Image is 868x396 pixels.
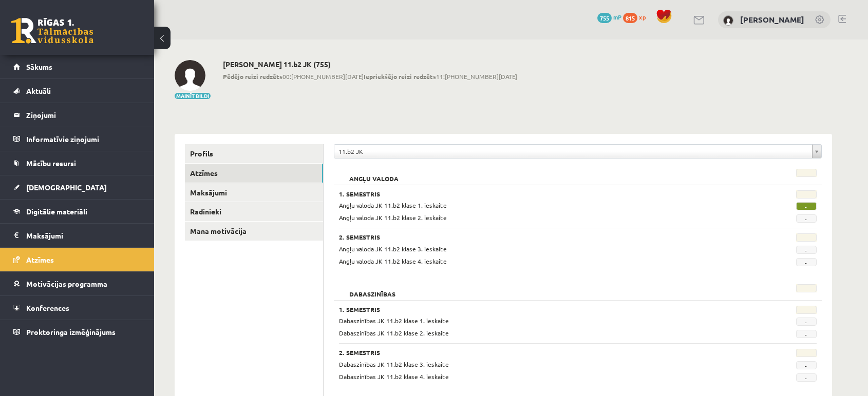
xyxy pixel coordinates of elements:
[185,202,323,221] a: Radinieki
[26,207,87,216] span: Digitālie materiāli
[339,213,447,222] span: Angļu valoda JK 11.b2 klase 2. ieskaite
[339,306,734,313] h3: 1. Semestris
[597,13,612,23] span: 755
[339,257,447,265] span: Angļu valoda JK 11.b2 klase 4. ieskaite
[639,13,646,21] span: xp
[13,272,141,295] a: Motivācijas programma
[13,55,141,78] a: Sākums
[13,127,141,151] a: Informatīvie ziņojumi
[796,246,817,254] span: -
[26,127,141,151] legend: Informatīvie ziņojumi
[13,175,141,199] a: [DEMOGRAPHIC_DATA]
[26,183,107,192] span: [DEMOGRAPHIC_DATA]
[796,258,817,266] span: -
[339,349,734,356] h3: 2. Semestris
[339,233,734,241] h3: 2. Semestris
[26,86,51,95] span: Aktuāli
[796,361,817,369] span: -
[796,318,817,326] span: -
[13,151,141,175] a: Mācību resursi
[623,13,637,23] span: 815
[339,201,447,209] span: Angļu valoda JK 11.b2 klase 1. ieskaite
[223,60,517,69] h2: [PERSON_NAME] 11.b2 JK (755)
[223,72,517,81] span: 00:[PHONE_NUMBER][DATE] 11:[PHONE_NUMBER][DATE]
[13,320,141,344] a: Proktoringa izmēģinājums
[223,72,282,81] b: Pēdējo reizi redzēts
[623,13,651,21] a: 815 xp
[185,222,323,241] a: Mana motivācija
[796,330,817,338] span: -
[185,164,323,183] a: Atzīmes
[740,14,804,25] a: [PERSON_NAME]
[26,279,107,288] span: Motivācijas programma
[339,329,449,337] span: Dabaszinības JK 11.b2 klase 2. ieskaite
[339,316,449,325] span: Dabaszinības JK 11.b2 klase 1. ieskaite
[339,169,409,179] h2: Angļu valoda
[13,103,141,127] a: Ziņojumi
[339,190,734,197] h3: 1. Semestris
[13,248,141,271] a: Atzīmes
[597,13,621,21] a: 755 mP
[175,60,205,91] img: Arnolds Mikuličs
[11,18,93,44] a: Rīgas 1. Tālmācības vidusskola
[185,144,323,163] a: Profils
[26,103,141,127] legend: Ziņojumi
[339,372,449,381] span: Dabaszinības JK 11.b2 klase 4. ieskaite
[364,72,436,81] b: Iepriekšējo reizi redzēts
[13,296,141,320] a: Konferences
[13,79,141,103] a: Aktuāli
[175,93,211,99] button: Mainīt bildi
[796,214,817,223] span: -
[26,224,141,247] legend: Maksājumi
[334,145,821,158] a: 11.b2 JK
[26,255,54,264] span: Atzīmes
[339,245,447,253] span: Angļu valoda JK 11.b2 klase 3. ieskaite
[13,200,141,223] a: Digitālie materiāli
[339,284,406,294] h2: Dabaszinības
[26,159,76,168] span: Mācību resursi
[796,373,817,382] span: -
[185,183,323,202] a: Maksājumi
[26,327,116,336] span: Proktoringa izmēģinājums
[338,145,808,158] span: 11.b2 JK
[13,224,141,247] a: Maksājumi
[796,202,817,210] span: -
[339,360,449,368] span: Dabaszinības JK 11.b2 klase 3. ieskaite
[613,13,621,21] span: mP
[723,15,733,26] img: Arnolds Mikuličs
[26,303,69,312] span: Konferences
[26,62,52,71] span: Sākums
